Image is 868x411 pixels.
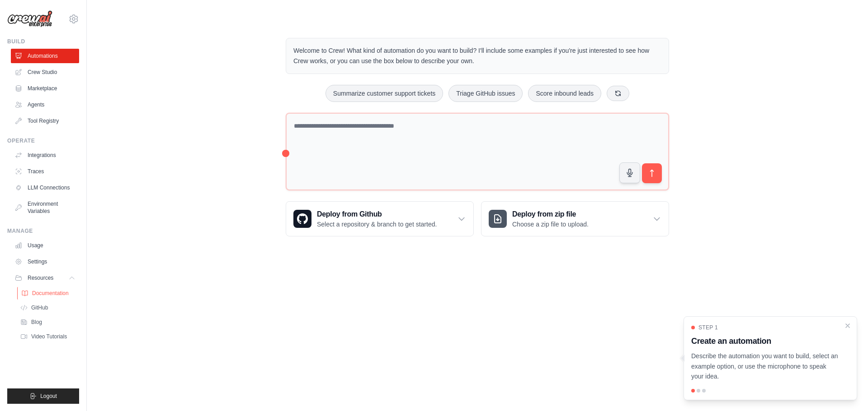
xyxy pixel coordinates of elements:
button: Score inbound leads [528,85,601,102]
span: Logout [40,393,57,400]
div: Build [7,38,79,45]
span: Step 1 [698,324,718,331]
a: Traces [11,164,79,179]
a: Video Tutorials [16,330,79,343]
span: GitHub [31,304,48,311]
a: Marketplace [11,81,79,96]
a: GitHub [16,301,79,314]
a: Settings [11,254,79,269]
a: Crew Studio [11,65,79,79]
h3: Create an automation [691,335,839,347]
p: Describe the automation you want to build, select an example option, or use the microphone to spe... [691,351,839,382]
button: Summarize customer support tickets [325,85,443,102]
a: Blog [16,316,79,328]
span: Documentation [32,290,69,297]
p: Welcome to Crew! What kind of automation do you want to build? I'll include some examples if you'... [293,46,661,66]
a: Documentation [17,287,80,300]
span: Resources [28,274,53,282]
iframe: Chat Widget [823,368,868,411]
a: Usage [11,238,79,253]
h3: Deploy from zip file [512,209,589,220]
button: Close walkthrough [844,322,851,329]
a: Tool Registry [11,114,79,128]
a: Automations [11,49,79,63]
button: Resources [11,271,79,285]
span: Blog [31,319,42,326]
div: Manage [7,227,79,235]
p: Choose a zip file to upload. [512,220,589,229]
img: Logo [7,10,52,28]
a: Integrations [11,148,79,162]
a: LLM Connections [11,180,79,195]
p: Select a repository & branch to get started. [317,220,437,229]
button: Triage GitHub issues [448,85,523,102]
a: Agents [11,97,79,112]
div: Operate [7,137,79,144]
a: Environment Variables [11,197,79,218]
h3: Deploy from Github [317,209,437,220]
span: Video Tutorials [31,333,67,340]
button: Logout [7,388,79,404]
